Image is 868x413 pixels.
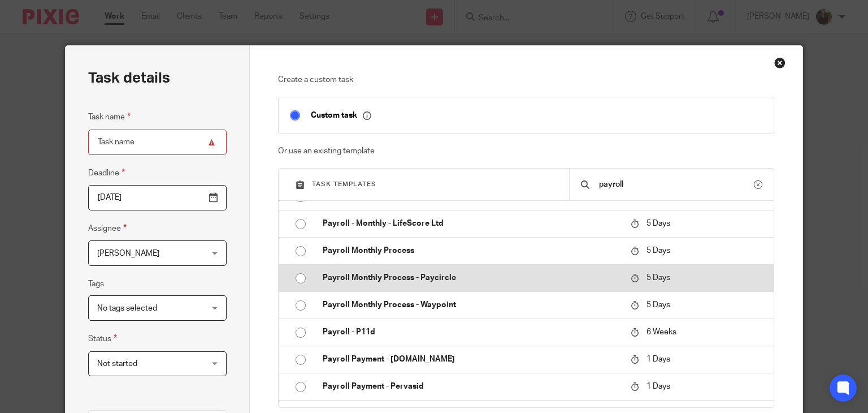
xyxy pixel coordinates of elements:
label: Assignee [88,222,127,235]
p: Payroll - P11d [323,326,619,338]
p: Payroll Monthly Process [323,245,619,256]
p: Payroll Monthly Process - Waypoint [323,299,619,311]
label: Task name [88,110,131,123]
span: 5 Days [646,220,670,227]
div: Close this dialog window [774,57,785,68]
span: Task templates [312,181,376,187]
p: Payroll Monthly Process - Paycircle [323,272,619,283]
span: 5 Days [646,247,670,255]
label: Deadline [88,166,125,179]
span: 1 Days [646,382,670,390]
span: Not started [97,360,137,368]
p: Or use an existing template [278,145,774,157]
p: Payroll Payment - Pervasid [323,381,619,392]
h2: Task details [88,68,170,88]
input: Search... [598,178,754,191]
span: No tags selected [97,304,157,312]
p: Custom task [311,110,371,121]
p: Payroll Payment - [DOMAIN_NAME] [323,354,619,365]
input: Pick a date [88,185,227,210]
p: Payroll - Monthly - LifeScore Ltd [323,218,619,229]
label: Tags [88,278,104,290]
span: 1 Days [646,355,670,363]
label: Status [88,332,117,345]
p: Create a custom task [278,74,774,85]
input: Task name [88,130,227,155]
span: 6 Weeks [646,328,676,336]
span: 5 Days [646,301,670,309]
span: 5 Days [646,274,670,282]
span: [PERSON_NAME] [97,249,159,257]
